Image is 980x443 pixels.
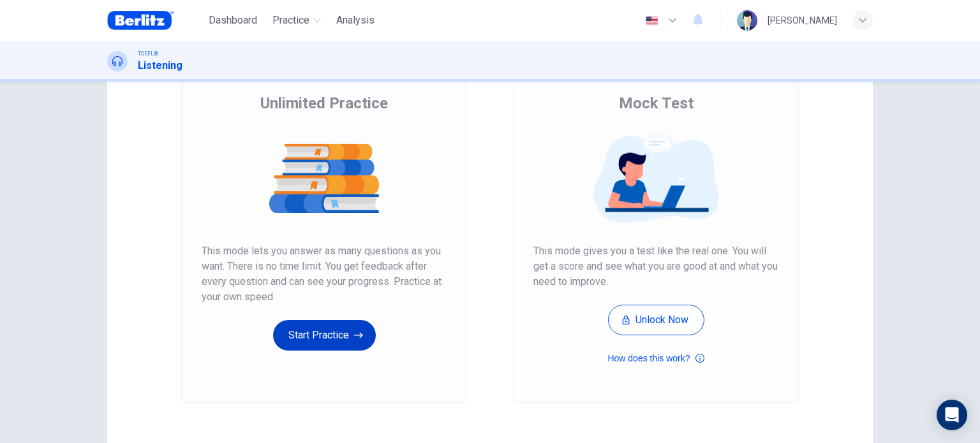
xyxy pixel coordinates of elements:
[272,13,309,28] span: Practice
[267,9,326,32] button: Practice
[107,8,204,33] a: Berlitz Brasil logo
[768,13,837,28] div: [PERSON_NAME]
[619,93,694,113] span: Mock Test
[273,320,376,351] button: Start Practice
[138,58,182,73] h1: Listening
[737,10,757,31] img: Profile picture
[336,13,375,28] span: Analysis
[533,243,778,289] span: This mode gives you a test like the real one. You will get a score and see what you are good at a...
[608,305,704,335] button: Unlock Now
[204,9,262,32] button: Dashboard
[209,13,257,28] span: Dashboard
[331,9,380,32] button: Analysis
[937,400,967,430] div: Open Intercom Messenger
[107,8,174,33] img: Berlitz Brasil logo
[644,16,660,25] img: en
[202,243,447,305] span: This mode lets you answer as many questions as you want. There is no time limit. You get feedback...
[607,351,704,366] button: How does this work?
[138,49,158,58] span: TOEFL®
[260,93,388,113] span: Unlimited Practice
